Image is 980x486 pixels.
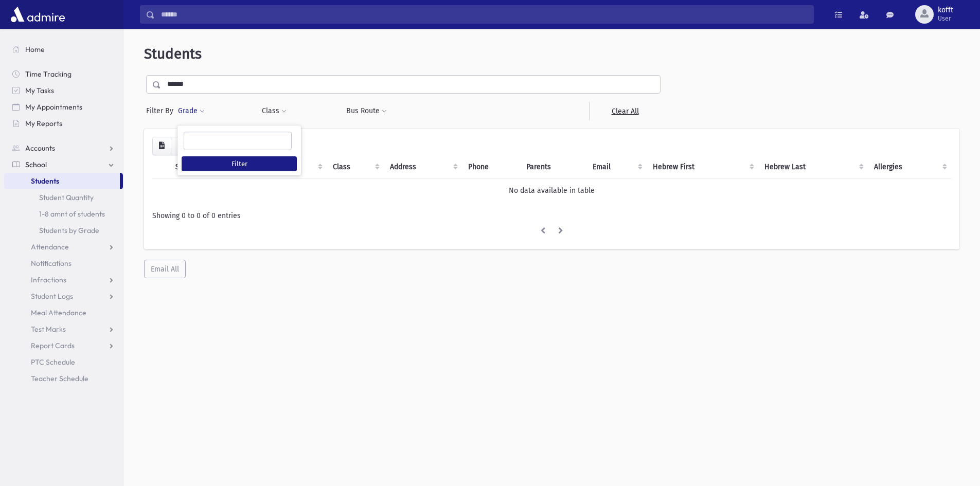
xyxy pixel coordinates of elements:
input: Search [155,5,813,24]
a: Teacher Schedule [4,370,123,387]
a: Accounts [4,140,123,156]
th: Phone [462,155,520,179]
span: Test Marks [31,325,66,334]
button: CSV [152,137,171,155]
a: Infractions [4,272,123,288]
button: Grade [177,102,205,120]
span: Teacher Schedule [31,374,88,383]
a: Students [4,173,120,189]
span: Infractions [31,275,66,284]
a: Test Marks [4,321,123,337]
a: My Tasks [4,82,123,99]
span: Filter By [146,105,177,116]
a: PTC Schedule [4,354,123,370]
td: No data available in table [152,178,951,202]
button: Bus Route [346,102,387,120]
a: Meal Attendance [4,304,123,321]
span: Meal Attendance [31,308,86,317]
span: My Tasks [25,86,54,95]
th: Student: activate to sort column descending [169,155,247,179]
th: Allergies: activate to sort column ascending [868,155,951,179]
button: Class [261,102,287,120]
span: Notifications [31,259,72,268]
a: Student Quantity [4,189,123,206]
th: Address: activate to sort column ascending [384,155,462,179]
a: Home [4,41,123,58]
div: Showing 0 to 0 of 0 entries [152,210,951,221]
a: Time Tracking [4,66,123,82]
span: Students [144,45,202,62]
a: Report Cards [4,337,123,354]
span: Report Cards [31,341,75,350]
th: Hebrew First: activate to sort column ascending [647,155,758,179]
a: Student Logs [4,288,123,304]
a: Clear All [589,102,661,120]
a: Notifications [4,255,123,272]
span: User [938,14,953,23]
th: Hebrew Last: activate to sort column ascending [758,155,868,179]
button: Email All [144,260,186,278]
span: Home [25,45,45,54]
a: My Appointments [4,99,123,115]
img: AdmirePro [8,4,67,25]
span: PTC Schedule [31,357,75,367]
a: Students by Grade [4,222,123,239]
a: My Reports [4,115,123,132]
span: Time Tracking [25,69,72,79]
span: Student Logs [31,292,73,301]
th: Email: activate to sort column ascending [586,155,647,179]
a: 1-8 amnt of students [4,206,123,222]
th: Class: activate to sort column ascending [327,155,384,179]
span: Attendance [31,242,69,251]
span: My Reports [25,119,62,128]
button: Filter [182,156,297,171]
span: Students [31,176,59,186]
span: Accounts [25,143,55,153]
button: Print [171,137,191,155]
a: School [4,156,123,173]
span: My Appointments [25,102,82,112]
span: School [25,160,47,169]
th: Parents [520,155,586,179]
span: kofft [938,6,953,14]
a: Attendance [4,239,123,255]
